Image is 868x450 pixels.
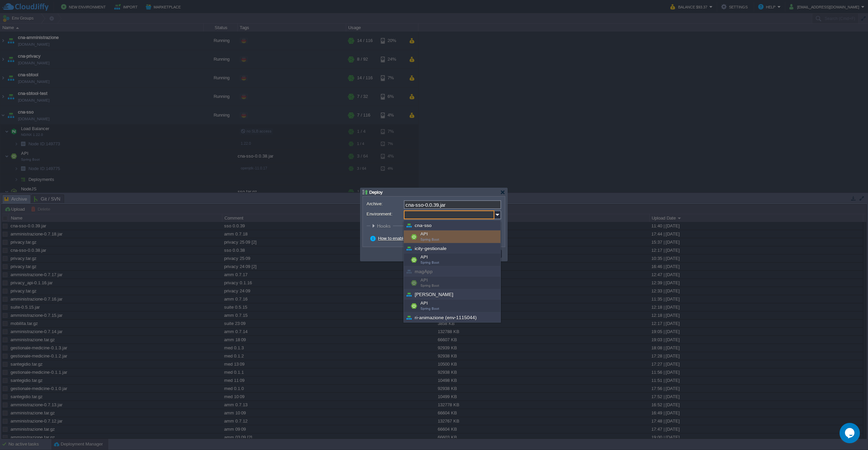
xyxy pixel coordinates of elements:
div: ri-animazione (env-1115044) [404,312,500,323]
label: Archive: [367,200,403,207]
div: API [404,253,500,266]
span: Spring Boot [420,261,439,264]
div: API [404,230,500,243]
span: Hooks [377,223,392,229]
span: Spring Boot [420,307,439,310]
a: How to enable zero-downtime deployment [378,236,459,241]
div: magApp [404,266,500,277]
div: cna-sso [404,220,500,230]
div: API [404,277,500,289]
span: Spring Boot [420,238,439,241]
span: Spring Boot [420,284,439,287]
div: [PERSON_NAME] [404,289,500,300]
iframe: chat widget [840,423,861,443]
label: Environment: [367,210,403,218]
span: Deploy [369,190,383,195]
div: icity-gestionale [404,243,500,253]
div: API [404,300,500,312]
